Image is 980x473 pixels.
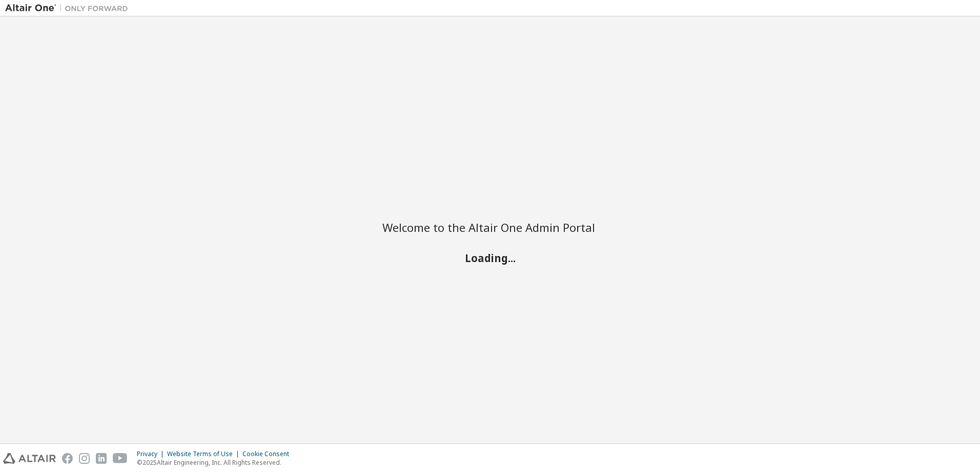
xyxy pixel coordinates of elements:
[96,453,107,464] img: linkedin.svg
[137,450,167,458] div: Privacy
[79,453,90,464] img: instagram.svg
[382,220,598,234] h2: Welcome to the Altair One Admin Portal
[3,453,56,464] img: altair_logo.svg
[137,458,295,467] p: © 2025 Altair Engineering, Inc. All Rights Reserved.
[167,450,242,458] div: Website Terms of Use
[62,453,73,464] img: facebook.svg
[242,450,295,458] div: Cookie Consent
[113,453,128,464] img: youtube.svg
[5,3,133,13] img: Altair One
[382,251,598,265] h2: Loading...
